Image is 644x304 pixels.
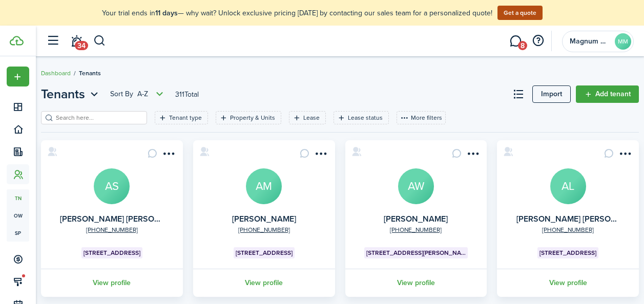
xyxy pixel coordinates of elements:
a: Messaging [506,28,525,54]
a: sp [7,224,29,242]
button: Open menu [464,148,481,162]
a: View profile [344,269,489,297]
a: Dashboard [41,69,71,78]
button: Open resource center [529,32,547,50]
button: Open menu [616,148,633,162]
span: Magnum Management LLC [570,38,611,45]
button: Tenants [41,85,101,103]
span: 8 [518,41,527,50]
span: [STREET_ADDRESS][PERSON_NAME] [366,248,466,257]
avatar-text: MM [615,33,631,50]
button: Search [93,32,106,50]
span: Tenants [79,69,101,78]
filter-tag: Open filter [334,111,389,124]
filter-tag: Open filter [155,111,208,124]
filter-tag: Open filter [216,111,281,124]
a: AW [398,168,434,204]
a: AL [550,168,586,204]
b: 11 days [155,8,178,18]
button: Open menu [313,148,329,162]
a: AM [246,168,282,204]
a: Import [532,85,571,103]
span: 34 [75,41,88,50]
a: View profile [39,269,184,297]
a: View profile [495,269,640,297]
filter-tag-label: Lease [303,113,320,122]
a: ow [7,207,29,224]
img: TenantCloud [10,36,24,46]
a: Add tenant [576,85,639,103]
a: [PHONE_NUMBER] [542,225,594,234]
span: A-Z [137,89,148,99]
filter-tag: Open filter [289,111,326,124]
button: More filters [397,111,446,124]
filter-tag-label: Property & Units [230,113,275,122]
button: Open menu [7,67,29,86]
header-page-total: 311 Total [175,89,199,100]
button: Open menu [160,148,177,162]
filter-tag-label: Tenant type [169,113,202,122]
a: [PHONE_NUMBER] [238,225,290,234]
span: Sort by [110,89,137,99]
a: tn [7,189,29,207]
a: Notifications [67,28,86,54]
span: [STREET_ADDRESS] [236,248,293,257]
a: View profile [192,269,337,297]
button: Get a quote [497,6,543,20]
button: Open sidebar [43,31,63,51]
input: Search here... [53,113,143,123]
a: AS [94,168,130,204]
button: Open menu [41,85,101,103]
a: [PHONE_NUMBER] [86,225,138,234]
a: [PERSON_NAME] [PERSON_NAME] Costa [60,213,214,225]
p: Your trial ends in — why wait? Unlock exclusive pricing [DATE] by contacting our sales team for a... [102,8,492,18]
a: [PHONE_NUMBER] [390,225,442,234]
button: Sort byA-Z [110,88,166,100]
a: [PERSON_NAME] [232,213,296,225]
span: Tenants [41,85,85,103]
filter-tag-label: Lease status [348,113,383,122]
a: [PERSON_NAME] [384,213,448,225]
button: Open menu [110,88,166,100]
span: [STREET_ADDRESS] [84,248,140,257]
span: [STREET_ADDRESS] [539,248,596,257]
